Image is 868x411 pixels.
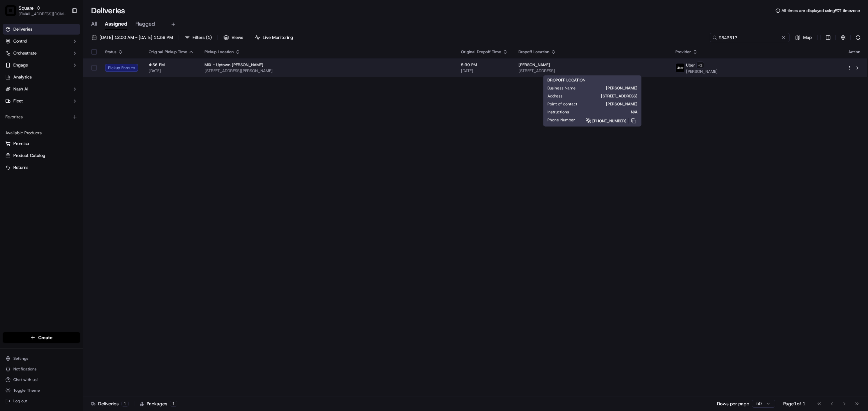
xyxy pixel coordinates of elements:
[105,20,127,28] span: Assigned
[19,5,34,11] span: Square
[461,68,508,73] span: [DATE]
[7,97,12,103] div: 📗
[205,49,234,55] span: Pickup Location
[13,398,27,404] span: Log out
[56,97,62,103] div: 💻
[547,77,585,83] span: DROPOFF LOCATION
[13,356,28,361] span: Settings
[205,62,263,68] span: MIX - Uptown [PERSON_NAME]
[13,38,27,44] span: Control
[113,66,121,74] button: Start new chat
[66,113,80,118] span: Pylon
[518,49,549,55] span: Dropoff Location
[193,35,212,41] span: Filters
[853,33,863,42] button: Refresh
[13,97,51,103] span: Knowledge Base
[3,112,80,122] div: Favorites
[3,354,80,363] button: Settings
[63,97,107,103] span: API Documentation
[13,74,32,80] span: Analytics
[5,153,77,159] a: Product Catalog
[461,62,508,68] span: 5:30 PM
[847,49,861,55] div: Action
[547,117,575,123] span: Phone Number
[717,400,749,407] p: Rows per page
[547,109,569,115] span: Instructions
[547,85,576,91] span: Business Name
[99,35,173,41] span: [DATE] 12:00 AM - [DATE] 11:59 PM
[792,33,815,42] button: Map
[803,35,812,41] span: Map
[686,63,695,68] span: Uber
[676,64,684,72] img: uber-new-logo.jpeg
[782,8,860,13] span: All times are displayed using EDT timezone
[38,334,53,341] span: Create
[91,20,97,28] span: All
[3,3,69,19] button: SquareSquare[EMAIL_ADDRESS][DOMAIN_NAME]
[231,35,243,41] span: Views
[3,150,80,161] button: Product Catalog
[592,118,627,124] span: [PHONE_NUMBER]
[547,93,562,99] span: Address
[13,165,28,171] span: Returns
[686,69,718,74] span: [PERSON_NAME]
[13,366,37,372] span: Notifications
[547,101,577,107] span: Point of contact
[149,49,187,55] span: Original Pickup Time
[5,165,77,171] a: Returns
[13,26,32,32] span: Deliveries
[5,5,16,16] img: Square
[23,70,84,76] div: We're available if you need us!
[47,113,80,118] a: Powered byPylon
[518,68,665,73] span: [STREET_ADDRESS]
[13,388,40,393] span: Toggle Theme
[91,400,129,407] div: Deliveries
[3,72,80,82] a: Analytics
[696,62,704,69] button: +1
[3,48,80,59] button: Orchestrate
[205,68,450,73] span: [STREET_ADDRESS][PERSON_NAME]
[121,401,129,407] div: 1
[586,117,638,125] a: [PHONE_NUMBER]
[88,33,176,42] button: [DATE] 12:00 AM - [DATE] 11:59 PM
[3,138,80,149] button: Promise
[710,33,790,42] input: Type to search
[149,68,194,73] span: [DATE]
[3,332,80,343] button: Create
[3,396,80,406] button: Log out
[461,49,501,55] span: Original Dropoff Time
[573,93,638,99] span: [STREET_ADDRESS]
[3,364,80,374] button: Notifications
[13,98,23,104] span: Fleet
[3,386,80,395] button: Toggle Theme
[7,27,121,38] p: Welcome 👋
[7,7,20,20] img: Nash
[5,141,77,147] a: Promise
[13,377,38,382] span: Chat with us!
[3,128,80,138] div: Available Products
[13,86,28,92] span: Nash AI
[3,84,80,94] button: Nash AI
[135,20,155,28] span: Flagged
[140,400,177,407] div: Packages
[3,36,80,47] button: Control
[19,11,66,17] button: [EMAIL_ADDRESS][DOMAIN_NAME]
[220,33,246,42] button: Views
[170,401,177,407] div: 1
[7,64,19,76] img: 1736555255976-a54dd68f-1ca7-489b-9aae-adbdc363a1c4
[4,94,54,106] a: 📗Knowledge Base
[518,62,550,68] span: [PERSON_NAME]
[3,24,80,35] a: Deliveries
[783,400,805,407] div: Page 1 of 1
[675,49,691,55] span: Provider
[182,33,215,42] button: Filters(1)
[13,50,37,56] span: Orchestrate
[149,62,194,68] span: 4:56 PM
[586,85,638,91] span: [PERSON_NAME]
[3,162,80,173] button: Returns
[13,141,29,147] span: Promise
[206,35,212,41] span: ( 1 )
[3,60,80,70] button: Engage
[3,96,80,106] button: Fleet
